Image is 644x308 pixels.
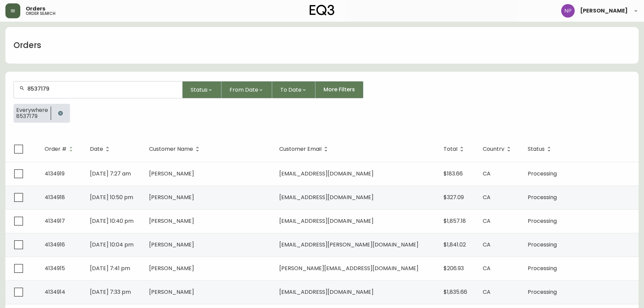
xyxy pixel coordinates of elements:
[90,146,112,152] span: Date
[149,241,194,248] span: [PERSON_NAME]
[45,241,65,248] span: 4134916
[14,40,41,51] h1: Orders
[528,146,553,152] span: Status
[16,107,48,113] span: Everywhere
[280,86,302,94] span: To Date
[221,81,272,98] button: From Date
[90,241,134,248] span: [DATE] 10:04 pm
[90,264,130,272] span: [DATE] 7:41 pm
[279,193,374,201] span: [EMAIL_ADDRESS][DOMAIN_NAME]
[149,193,194,201] span: [PERSON_NAME]
[230,86,258,94] span: From Date
[149,217,194,225] span: [PERSON_NAME]
[27,86,177,92] input: Search
[90,217,134,225] span: [DATE] 10:40 pm
[483,241,491,248] span: CA
[528,241,557,248] span: Processing
[483,147,504,151] span: Country
[483,288,491,296] span: CA
[45,264,65,272] span: 4134915
[561,4,575,18] img: 50f1e64a3f95c89b5c5247455825f96f
[444,217,466,225] span: $1,857.18
[279,147,321,151] span: Customer Email
[45,170,65,177] span: 4134919
[483,217,491,225] span: CA
[149,146,202,152] span: Customer Name
[444,170,463,177] span: $183.66
[444,147,457,151] span: Total
[279,217,374,225] span: [EMAIL_ADDRESS][DOMAIN_NAME]
[528,217,557,225] span: Processing
[149,147,193,151] span: Customer Name
[310,5,335,16] img: logo
[528,193,557,201] span: Processing
[279,288,374,296] span: [EMAIL_ADDRESS][DOMAIN_NAME]
[45,217,65,225] span: 4134917
[183,81,221,98] button: Status
[45,193,65,201] span: 4134918
[45,146,75,152] span: Order #
[444,193,464,201] span: $327.09
[149,264,194,272] span: [PERSON_NAME]
[528,288,557,296] span: Processing
[444,146,466,152] span: Total
[191,86,208,94] span: Status
[279,170,374,177] span: [EMAIL_ADDRESS][DOMAIN_NAME]
[90,147,103,151] span: Date
[528,264,557,272] span: Processing
[483,264,491,272] span: CA
[315,81,363,98] button: More Filters
[149,288,194,296] span: [PERSON_NAME]
[279,264,419,272] span: [PERSON_NAME][EMAIL_ADDRESS][DOMAIN_NAME]
[483,170,491,177] span: CA
[324,86,355,93] span: More Filters
[272,81,315,98] button: To Date
[444,241,466,248] span: $1,841.02
[149,170,194,177] span: [PERSON_NAME]
[16,113,48,119] span: 8537179
[444,264,464,272] span: $206.93
[90,193,133,201] span: [DATE] 10:50 pm
[528,170,557,177] span: Processing
[528,147,545,151] span: Status
[580,8,628,14] span: [PERSON_NAME]
[483,146,513,152] span: Country
[90,288,131,296] span: [DATE] 7:33 pm
[26,11,55,16] h5: order search
[444,288,467,296] span: $1,835.66
[483,193,491,201] span: CA
[279,146,330,152] span: Customer Email
[26,6,45,11] span: Orders
[279,241,419,248] span: [EMAIL_ADDRESS][PERSON_NAME][DOMAIN_NAME]
[90,170,131,177] span: [DATE] 7:27 am
[45,288,65,296] span: 4134914
[45,147,67,151] span: Order #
